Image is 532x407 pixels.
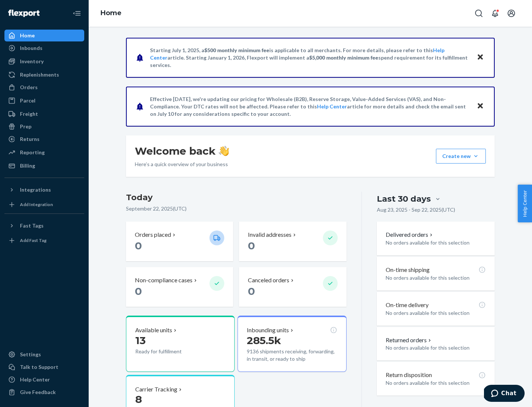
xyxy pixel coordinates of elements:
button: Non-compliance cases 0 [126,267,233,307]
button: Close Navigation [69,6,84,21]
span: $5,000 monthly minimum fee [309,54,378,61]
p: Aug 23, 2025 - Sep 22, 2025 ( UTC ) [377,206,455,213]
div: Returns [20,135,40,143]
a: Help Center [317,103,347,110]
div: Last 30 days [377,193,431,205]
p: Starting July 1, 2025, a is applicable to all merchants. For more details, please refer to this a... [150,47,470,69]
button: Returned orders [386,336,433,344]
div: Add Fast Tag [20,237,47,243]
a: Home [4,30,84,41]
a: Prep [4,121,84,132]
a: Orders [4,81,84,93]
p: On-time shipping [386,266,430,274]
p: Non-compliance cases [135,276,192,285]
button: Create new [436,149,486,164]
div: Settings [20,351,41,358]
span: 13 [135,334,146,347]
a: Replenishments [4,69,84,81]
a: Billing [4,160,84,172]
a: Home [100,9,122,17]
button: Orders placed 0 [126,222,233,261]
span: 0 [135,285,142,297]
button: Close [475,101,485,112]
button: Integrations [4,184,84,196]
iframe: Opens a widget where you can chat to one of our agents [484,385,525,403]
span: 0 [248,239,255,252]
p: Invalid addresses [248,231,291,239]
p: On-time delivery [386,301,429,309]
a: Help Center [4,374,84,386]
p: Orders placed [135,231,171,239]
p: September 22, 2025 ( UTC ) [126,205,347,212]
a: Settings [4,349,84,360]
p: No orders available for this selection [386,239,486,246]
div: Replenishments [20,71,59,78]
div: Billing [20,162,35,169]
span: 8 [135,393,142,406]
span: 285.5k [247,334,281,347]
button: Invalid addresses 0 [239,222,346,261]
button: Talk to Support [4,361,84,373]
p: Inbounding units [247,326,289,334]
p: Available units [135,326,172,334]
p: No orders available for this selection [386,344,486,351]
div: Inventory [20,58,44,65]
button: Open notifications [488,6,502,21]
a: Freight [4,108,84,120]
ol: breadcrumbs [95,3,127,24]
div: Home [20,32,35,39]
div: Integrations [20,186,51,194]
div: Fast Tags [20,222,44,229]
p: Canceled orders [248,276,289,285]
a: Parcel [4,95,84,107]
button: Open Search Box [471,6,486,21]
button: Fast Tags [4,220,84,232]
img: hand-wave emoji [219,146,229,156]
p: 9136 shipments receiving, forwarding, in transit, or ready to ship [247,348,337,363]
p: No orders available for this selection [386,379,486,387]
span: 0 [135,239,142,252]
p: No orders available for this selection [386,274,486,282]
p: Return disposition [386,371,432,379]
button: Available units13Ready for fulfillment [126,316,235,372]
p: Ready for fulfillment [135,348,204,355]
div: Parcel [20,97,35,104]
div: Prep [20,123,31,130]
button: Help Center [518,185,532,222]
a: Inbounds [4,42,84,54]
a: Inventory [4,55,84,67]
div: Help Center [20,376,50,383]
div: Talk to Support [20,363,58,371]
div: Reporting [20,149,45,156]
button: Inbounding units285.5k9136 shipments receiving, forwarding, in transit, or ready to ship [238,316,346,372]
button: Give Feedback [4,386,84,398]
div: Give Feedback [20,388,56,396]
p: Here’s a quick overview of your business [135,161,229,168]
div: Inbounds [20,44,42,52]
div: Freight [20,110,38,118]
span: 0 [248,285,255,297]
a: Add Fast Tag [4,235,84,246]
button: Canceled orders 0 [239,267,346,307]
p: Carrier Tracking [135,385,177,394]
img: Flexport logo [8,10,40,17]
h3: Today [126,192,347,203]
div: Add Integration [20,201,53,208]
p: No orders available for this selection [386,309,486,317]
a: Reporting [4,147,84,158]
div: Orders [20,84,38,91]
button: Delivered orders [386,231,434,239]
p: Effective [DATE], we're updating our pricing for Wholesale (B2B), Reserve Storage, Value-Added Se... [150,95,470,118]
span: $500 monthly minimum fee [204,47,269,53]
a: Returns [4,133,84,145]
a: Add Integration [4,199,84,211]
button: Open account menu [504,6,519,21]
h1: Welcome back [135,144,229,158]
button: Close [475,52,485,63]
